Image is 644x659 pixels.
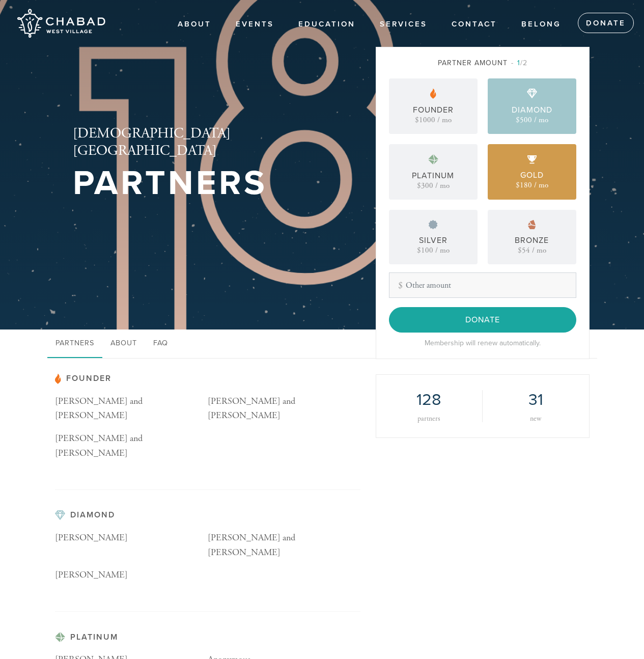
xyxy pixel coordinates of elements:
a: Contact [444,15,505,34]
div: $300 / mo [417,182,450,189]
img: pp-partner.svg [55,374,61,384]
img: pp-diamond.svg [527,89,537,99]
h3: Platinum [55,632,360,642]
div: $54 / mo [518,246,546,254]
img: pp-gold.svg [527,155,537,164]
a: Partners [47,329,102,358]
a: About [170,15,219,34]
a: About [102,329,145,358]
h3: Diamond [55,510,360,520]
div: Platinum [412,170,454,182]
div: $100 / mo [417,246,450,254]
p: [PERSON_NAME] and [PERSON_NAME] [208,394,360,424]
a: Events [228,15,282,34]
img: pp-platinum.svg [55,632,65,642]
h2: 31 [498,390,574,409]
h1: Partners [73,167,343,200]
div: Founder [413,104,454,116]
div: Membership will renew automatically. [389,338,576,348]
h2: 128 [391,390,467,409]
img: pp-partner.svg [430,89,436,99]
a: FAQ [145,329,176,358]
div: Gold [520,169,544,181]
img: pp-silver.svg [429,220,438,229]
input: Other amount [389,272,576,298]
div: $500 / mo [516,116,548,124]
p: [PERSON_NAME] and [PERSON_NAME] [208,531,360,560]
div: new [498,415,574,422]
img: pp-bronze.svg [528,220,536,229]
img: pp-diamond.svg [55,510,65,520]
a: Services [372,15,435,34]
a: Donate [578,13,634,33]
p: [PERSON_NAME] and [PERSON_NAME] [55,394,208,424]
div: Bronze [515,234,549,246]
h3: Founder [55,374,360,384]
div: Diamond [512,104,552,116]
span: /2 [511,59,527,67]
div: partners [391,415,467,422]
div: Partner Amount [389,58,576,68]
input: Donate [389,307,576,333]
div: $180 / mo [516,181,548,189]
img: Chabad%20West%20Village.png [15,5,106,42]
div: $1000 / mo [415,116,452,124]
span: 1 [517,59,520,67]
h2: [DEMOGRAPHIC_DATA][GEOGRAPHIC_DATA] [73,125,343,159]
p: [PERSON_NAME] [55,568,208,583]
div: Silver [419,234,447,246]
a: EDUCATION [291,15,363,34]
img: pp-platinum.svg [428,154,438,164]
a: Belong [514,15,569,34]
p: [PERSON_NAME] and [PERSON_NAME] [55,431,208,461]
span: [PERSON_NAME] [55,532,128,543]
